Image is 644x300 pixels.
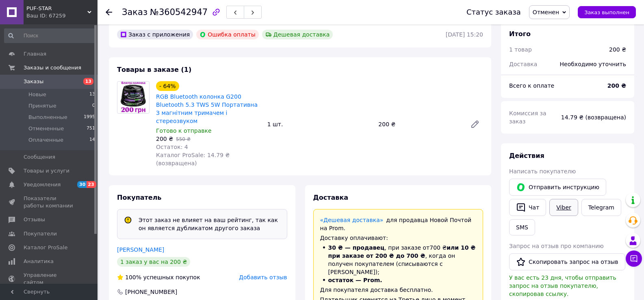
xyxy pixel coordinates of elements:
[509,152,544,160] span: Действия
[156,81,179,91] div: - 64%
[28,91,46,98] span: Новые
[117,257,190,267] div: 1 заказ у вас на 200 ₴
[122,7,147,17] span: Заказ
[313,194,349,201] span: Доставка
[609,45,626,54] div: 200 ₴
[239,274,287,281] span: Добавить отзыв
[92,102,95,110] span: 0
[24,244,67,251] span: Каталог ProSale
[262,30,333,39] div: Дешевая доставка
[84,114,95,121] span: 1995
[375,119,464,130] div: 200 ₴
[446,31,483,38] time: [DATE] 15:20
[24,272,75,286] span: Управление сайтом
[509,274,616,297] span: У вас есть 23 дня, чтобы отправить запрос на отзыв покупателю, скопировав ссылку.
[509,179,606,196] button: Отправить инструкцию
[24,153,55,161] span: Сообщения
[176,136,191,142] span: 550 ₴
[509,30,531,38] span: Итого
[555,55,631,73] div: Необходимо уточнить
[117,30,193,39] div: Заказ с приложения
[561,114,626,121] span: 14.79 ₴ (возвращена)
[89,91,95,98] span: 13
[24,230,57,237] span: Покупатели
[24,50,46,58] span: Главная
[26,5,87,12] span: PUF-STAR
[509,168,576,175] span: Написать покупателю
[24,78,43,85] span: Заказы
[117,194,161,201] span: Покупатель
[320,217,384,223] a: «Дешевая доставка»
[156,93,258,124] a: RGB Bluetooth колонка G200 Bluetooth 5.3 TWS 5W Портативна З магнітним тримачем і стереозвуком
[584,9,629,15] span: Заказ выполнен
[509,199,546,216] button: Чат
[196,30,259,39] div: Ошибка оплаты
[549,199,578,216] a: Viber
[467,116,483,132] a: Редактировать
[320,286,477,294] div: Для покупателя доставка бесплатно.
[124,288,178,296] div: [PHONE_NUMBER]
[509,61,537,67] span: Доставка
[626,250,642,267] button: Чат с покупателем
[581,199,621,216] a: Telegram
[509,46,532,53] span: 1 товар
[156,136,173,142] span: 200 ₴
[320,216,477,232] div: для продавца Новой Почтой на Prom.
[466,8,521,16] div: Статус заказа
[117,66,191,73] span: Товары в заказе (1)
[320,244,477,276] li: , при заказе от 700 ₴ , когда он получен покупателем (списываются с [PERSON_NAME]);
[24,167,69,175] span: Товары и услуги
[4,28,96,43] input: Поиск
[156,127,212,134] span: Готово к отправке
[24,216,45,223] span: Отзывы
[156,144,188,150] span: Остаток: 4
[28,125,64,132] span: Отмененные
[135,216,284,232] div: Этот заказ не влияет на ваш рейтинг, так как он является дубликатом другого заказа
[509,253,625,270] button: Скопировать запрос на отзыв
[607,82,626,89] b: 200 ₴
[28,136,63,144] span: Оплаченные
[328,244,476,259] span: или 10 ₴ при заказе от 200 ₴ до 700 ₴
[28,114,67,121] span: Выполненные
[77,181,87,188] span: 30
[509,82,554,89] span: Всего к оплате
[125,274,141,281] span: 100%
[328,277,382,283] span: остаток — Prom.
[24,195,75,209] span: Показатели работы компании
[87,125,95,132] span: 751
[89,136,95,144] span: 14
[117,273,200,281] div: успешных покупок
[264,119,375,130] div: 1 шт.
[117,246,164,253] a: [PERSON_NAME]
[87,181,96,188] span: 23
[150,7,208,17] span: №360542947
[83,78,93,85] span: 13
[509,243,604,249] span: Запрос на отзыв про компанию
[578,6,636,18] button: Заказ выполнен
[156,152,230,166] span: Каталог ProSale: 14.79 ₴ (возвращена)
[24,181,61,188] span: Уведомления
[320,234,477,242] div: Доставку оплачивают:
[24,64,81,71] span: Заказы и сообщения
[24,258,54,265] span: Аналитика
[120,82,146,113] img: RGB Bluetooth колонка G200 Bluetooth 5.3 TWS 5W Портативна З магнітним тримачем і стереозвуком
[509,219,535,235] button: SMS
[26,12,98,19] div: Ваш ID: 67259
[28,102,56,110] span: Принятые
[509,110,546,125] span: Комиссия за заказ
[328,244,385,251] span: 30 ₴ — продавец
[106,8,112,16] div: Вернуться назад
[533,9,559,15] span: Отменен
